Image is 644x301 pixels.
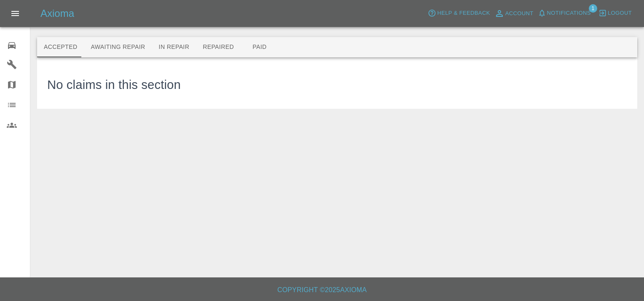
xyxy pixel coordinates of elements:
[608,8,632,18] span: Logout
[426,7,492,20] button: Help & Feedback
[37,37,84,57] button: Accepted
[5,3,25,24] button: Open drawer
[536,7,593,20] button: Notifications
[47,76,181,94] h3: No claims in this section
[241,37,279,57] button: Paid
[40,7,74,20] h5: Axioma
[7,284,637,296] h6: Copyright © 2025 Axioma
[505,9,534,19] span: Account
[84,37,152,57] button: Awaiting Repair
[547,8,591,18] span: Notifications
[152,37,196,57] button: In Repair
[596,7,634,20] button: Logout
[492,7,536,20] a: Account
[437,8,490,18] span: Help & Feedback
[196,37,241,57] button: Repaired
[589,4,597,13] span: 1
